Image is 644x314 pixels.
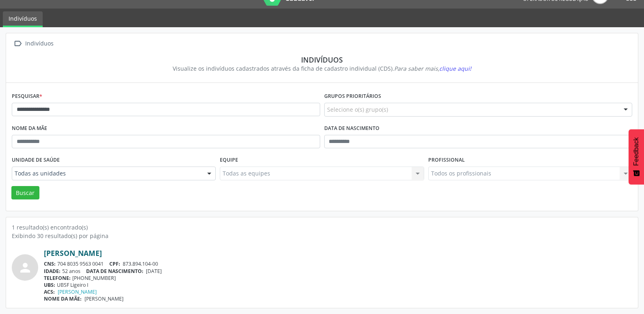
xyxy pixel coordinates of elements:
label: Profissional [428,154,465,167]
div: [PHONE_NUMBER] [44,275,632,282]
a: [PERSON_NAME] [58,288,97,295]
span: DATA DE NASCIMENTO: [86,268,143,275]
label: Pesquisar [12,90,42,103]
label: Nome da mãe [12,122,47,135]
a: [PERSON_NAME] [44,249,102,258]
a: Indivíduos [3,11,43,27]
label: Data de nascimento [324,122,379,135]
span: TELEFONE: [44,275,71,282]
div: Visualize os indivíduos cadastrados através da ficha de cadastro individual (CDS). [17,64,627,73]
i: Para saber mais, [394,65,471,72]
label: Equipe [220,154,238,167]
div: 704 8035 9563 0041 [44,260,632,267]
span: UBS: [44,282,55,288]
span: Feedback [633,137,640,166]
div: UBSF Ligeiro I [44,282,632,288]
a:  Indivíduos [12,38,55,50]
label: Unidade de saúde [12,154,60,167]
div: 1 resultado(s) encontrado(s) [12,223,632,232]
div: Indivíduos [24,38,55,50]
span: Todas as unidades [15,169,199,178]
span: Selecione o(s) grupo(s) [327,105,388,114]
i:  [12,38,24,50]
span: [DATE] [146,268,162,275]
span: CPF: [109,260,120,267]
span: IDADE: [44,268,61,275]
span: ACS: [44,288,55,295]
div: Indivíduos [17,55,627,64]
div: 52 anos [44,268,632,275]
span: [PERSON_NAME] [85,295,124,302]
label: Grupos prioritários [324,90,381,103]
span: 873.894.104-00 [123,260,158,267]
span: NOME DA MÃE: [44,295,82,302]
div: Exibindo 30 resultado(s) por página [12,232,632,240]
span: clique aqui! [439,65,471,72]
i: person [18,260,33,275]
span: CNS: [44,260,56,267]
button: Buscar [11,186,39,200]
button: Feedback - Mostrar pesquisa [629,129,644,184]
